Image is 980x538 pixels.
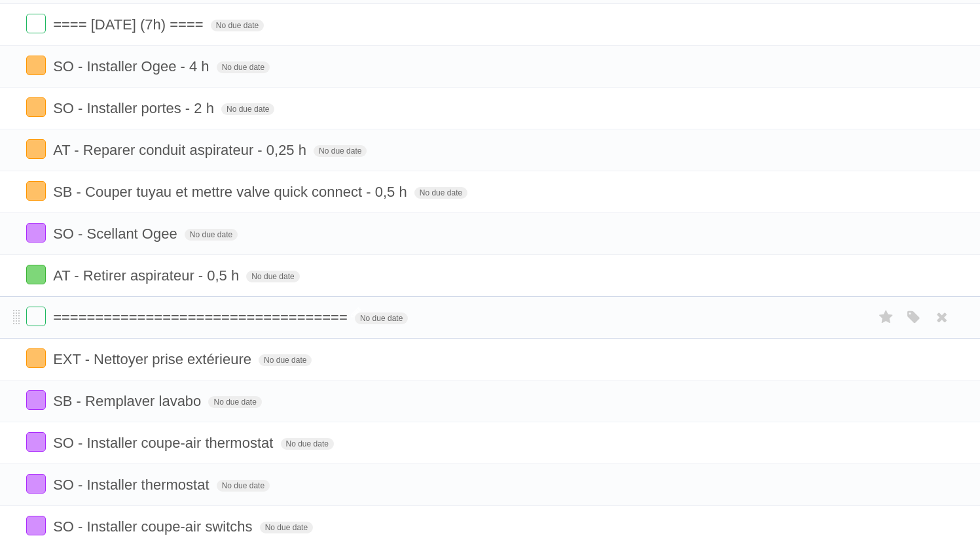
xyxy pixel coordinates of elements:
[281,438,334,450] span: No due date
[26,307,46,326] label: Done
[26,56,46,75] label: Done
[53,477,212,493] span: SO - Installer thermostat
[53,142,310,158] span: AT - Reparer conduit aspirateur - 0,25 h
[217,480,270,492] span: No due date
[208,396,261,408] span: No due date
[26,14,46,33] label: Done
[874,307,899,328] label: Star task
[185,229,238,241] span: No due date
[26,265,46,284] label: Done
[26,97,46,117] label: Done
[259,354,312,366] span: No due date
[53,351,255,367] span: EXT - Nettoyer prise extérieure
[53,226,181,242] span: SO - Scellant Ogee
[26,432,46,452] label: Done
[314,145,367,157] span: No due date
[53,184,410,200] span: SB - Couper tuyau et mettre valve quick connect - 0,5 h
[217,61,270,73] span: No due date
[53,100,217,116] span: SO - Installer portes - 2 h
[26,474,46,494] label: Done
[211,20,264,31] span: No due date
[53,435,276,451] span: SO - Installer coupe-air thermostat
[53,309,351,326] span: ===================================
[26,139,46,159] label: Done
[26,223,46,243] label: Done
[26,516,46,535] label: Done
[53,518,255,535] span: SO - Installer coupe-air switchs
[53,58,212,75] span: SO - Installer Ogee - 4 h
[26,390,46,410] label: Done
[26,348,46,368] label: Done
[26,181,46,201] label: Done
[53,267,242,284] span: AT - Retirer aspirateur - 0,5 h
[53,393,204,409] span: SB - Remplaver lavabo
[246,271,299,282] span: No due date
[414,187,467,199] span: No due date
[221,103,274,115] span: No due date
[260,522,313,533] span: No due date
[355,312,408,324] span: No due date
[53,16,207,33] span: ==== [DATE] (7h) ====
